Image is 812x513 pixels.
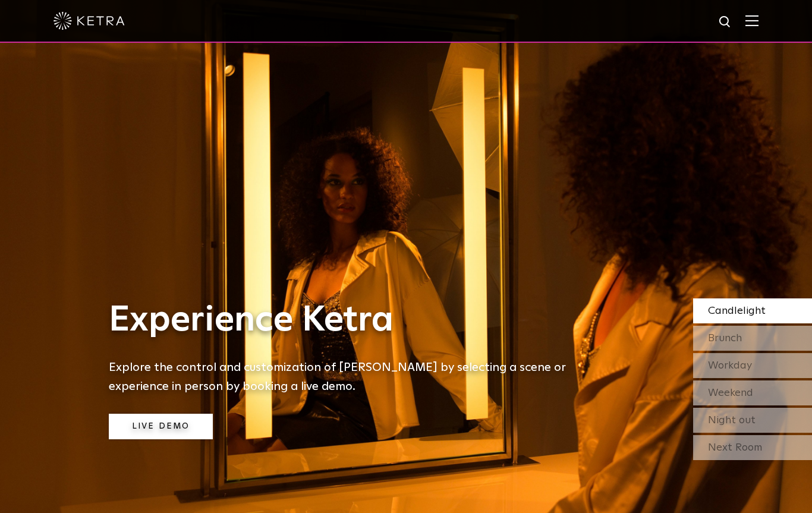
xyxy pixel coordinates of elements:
span: Workday [708,360,752,371]
a: Live Demo [109,414,213,439]
img: Hamburger%20Nav.svg [745,15,759,26]
h1: Experience Ketra [109,301,584,340]
img: ketra-logo-2019-white [53,12,125,30]
img: search icon [718,15,733,30]
span: Weekend [708,388,753,398]
div: Next Room [693,435,812,460]
span: Brunch [708,333,742,344]
span: Night out [708,415,756,426]
h5: Explore the control and customization of [PERSON_NAME] by selecting a scene or experience in pers... [109,358,584,396]
span: Candlelight [708,306,766,316]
